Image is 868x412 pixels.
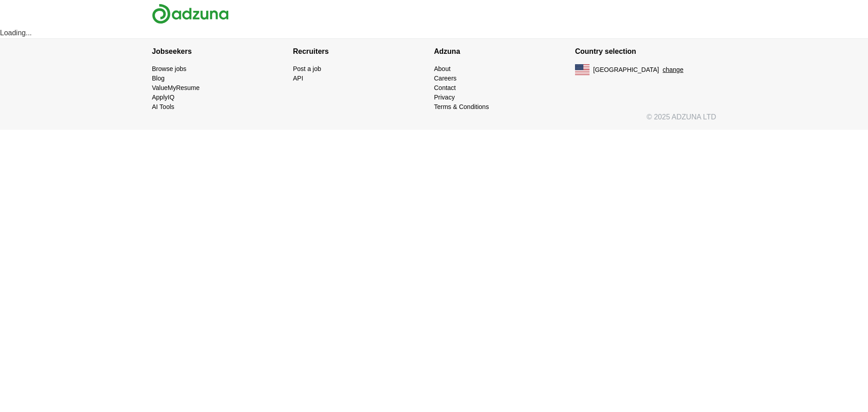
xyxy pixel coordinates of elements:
[434,103,489,110] a: Terms & Conditions
[575,64,590,75] img: US flag
[152,4,229,24] img: Adzuna logo
[152,94,175,101] a: ApplyIQ
[593,65,659,75] span: [GEOGRAPHIC_DATA]
[152,65,186,72] a: Browse jobs
[434,84,456,91] a: Contact
[293,65,321,72] a: Post a job
[434,65,451,72] a: About
[663,65,684,75] button: change
[434,75,457,82] a: Careers
[575,39,716,64] h4: Country selection
[434,94,455,101] a: Privacy
[152,84,200,91] a: ValueMyResume
[152,75,165,82] a: Blog
[293,75,303,82] a: API
[152,103,175,110] a: AI Tools
[145,112,723,130] div: © 2025 ADZUNA LTD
